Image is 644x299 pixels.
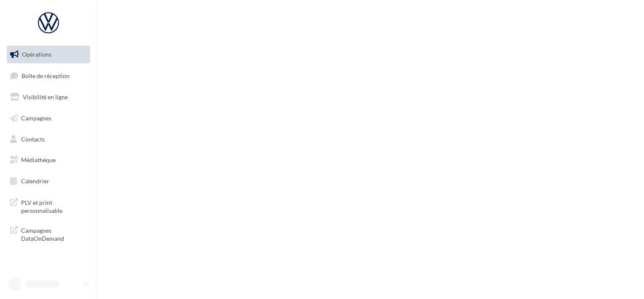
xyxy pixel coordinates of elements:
[23,93,68,101] span: Visibilité en ligne
[5,172,92,190] a: Calendrier
[21,197,87,215] span: PLV et print personnalisable
[5,130,92,148] a: Contacts
[5,88,92,106] a: Visibilité en ligne
[21,114,51,122] span: Campagnes
[5,109,92,127] a: Campagnes
[5,46,92,63] a: Opérations
[21,156,56,163] span: Médiathèque
[21,177,49,185] span: Calendrier
[5,67,92,85] a: Boîte de réception
[22,51,51,58] span: Opérations
[21,72,70,79] span: Boîte de réception
[21,135,45,142] span: Contacts
[5,151,92,169] a: Médiathèque
[5,193,92,218] a: PLV et print personnalisable
[21,225,87,243] span: Campagnes DataOnDemand
[5,221,92,246] a: Campagnes DataOnDemand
